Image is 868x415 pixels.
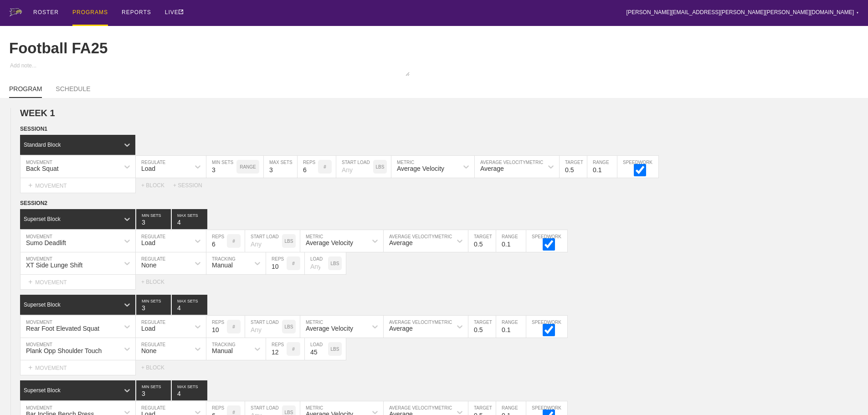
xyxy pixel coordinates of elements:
[28,364,32,371] span: +
[336,156,373,178] input: Any
[26,347,102,354] div: Plank Opp Shoulder Touch
[26,239,66,246] div: Sumo Deadlift
[389,325,413,332] div: Average
[397,165,444,172] div: Average Velocity
[20,200,47,206] span: SESSION 2
[20,275,136,290] div: MOVEMENT
[389,239,413,246] div: Average
[20,108,55,118] span: WEEK 1
[28,181,32,189] span: +
[141,325,155,332] div: Load
[245,316,282,338] input: Any
[24,302,61,308] div: Superset Block
[141,261,156,269] div: None
[232,410,235,415] p: #
[172,380,207,400] input: None
[285,239,293,244] p: LBS
[212,347,233,354] div: Manual
[26,325,99,332] div: Rear Foot Elevated Squat
[24,216,61,222] div: Superset Block
[141,165,155,172] div: Load
[285,410,293,415] p: LBS
[9,85,42,98] a: PROGRAM
[292,347,295,352] p: #
[56,85,90,97] a: SCHEDULE
[141,239,155,246] div: Load
[324,164,326,169] p: #
[306,325,353,332] div: Average Velocity
[285,324,293,329] p: LBS
[331,347,339,352] p: LBS
[141,364,173,371] div: + BLOCK
[306,239,353,246] div: Average Velocity
[172,295,207,315] input: None
[141,347,156,354] div: None
[232,324,235,329] p: #
[480,165,504,172] div: Average
[24,142,61,148] div: Standard Block
[822,371,868,415] iframe: Chat Widget
[264,156,297,178] input: None
[9,8,22,16] img: logo
[376,164,385,169] p: LBS
[212,261,233,269] div: Manual
[305,252,328,274] input: Any
[856,10,859,15] div: ▼
[24,387,61,394] div: Superset Block
[173,182,210,189] div: + SESSION
[292,261,295,266] p: #
[20,126,47,132] span: SESSION 1
[20,178,136,193] div: MOVEMENT
[141,279,173,285] div: + BLOCK
[305,338,328,360] input: Any
[28,278,32,286] span: +
[331,261,339,266] p: LBS
[240,164,256,169] p: RANGE
[172,209,207,229] input: None
[141,182,173,189] div: + BLOCK
[26,261,82,269] div: XT Side Lunge Shift
[26,165,59,172] div: Back Squat
[245,230,282,252] input: Any
[20,360,136,375] div: MOVEMENT
[232,239,235,244] p: #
